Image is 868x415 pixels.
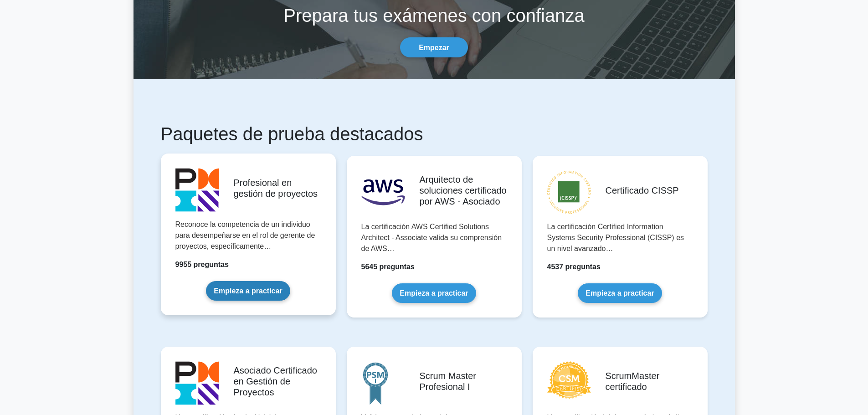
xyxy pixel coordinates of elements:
[206,281,290,301] a: Empieza a practicar
[578,283,662,303] a: Empieza a practicar
[283,5,584,26] font: Prepara tus exámenes con confianza
[392,283,476,303] a: Empieza a practicar
[161,124,423,144] font: Paquetes de prueba destacados
[419,44,449,51] font: Empezar
[400,37,468,57] a: Empezar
